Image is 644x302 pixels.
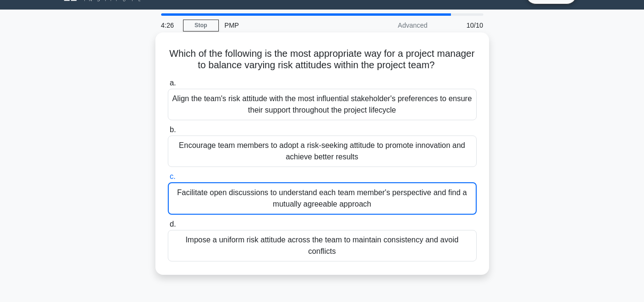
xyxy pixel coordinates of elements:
div: Align the team's risk attitude with the most influential stakeholder's preferences to ensure thei... [168,89,477,120]
a: Stop [183,20,219,31]
div: Encourage team members to adopt a risk-seeking attitude to promote innovation and achieve better ... [168,135,477,167]
span: b. [170,125,176,134]
div: Impose a uniform risk attitude across the team to maintain consistency and avoid conflicts [168,230,477,261]
span: c. [170,172,175,180]
div: Advanced [350,16,433,35]
h5: Which of the following is the most appropriate way for a project manager to balance varying risk ... [167,48,478,72]
span: a. [170,79,176,87]
div: 10/10 [433,16,489,35]
div: 4:26 [155,16,183,35]
span: d. [170,220,176,228]
div: PMP [219,16,350,35]
div: Facilitate open discussions to understand each team member's perspective and find a mutually agre... [168,182,477,215]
